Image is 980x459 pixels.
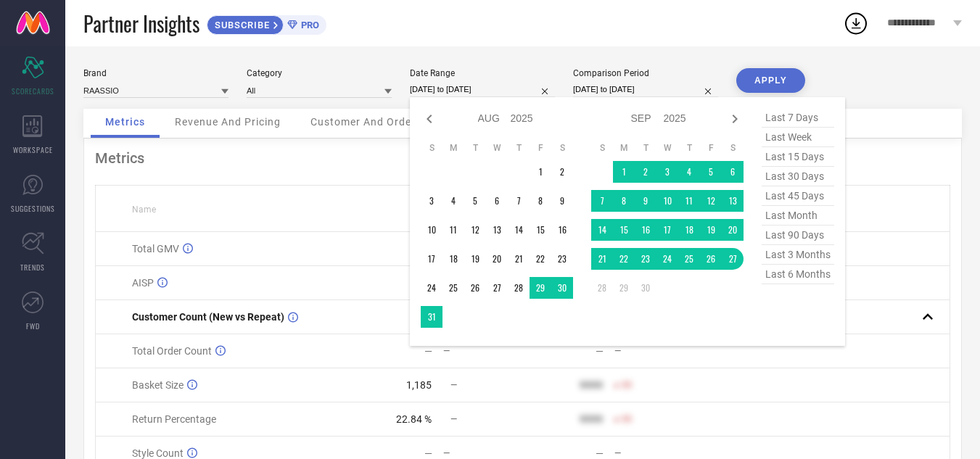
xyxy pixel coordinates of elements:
[736,68,805,93] button: APPLY
[551,219,573,241] td: Sat Aug 16 2025
[530,248,551,270] td: Fri Aug 22 2025
[207,20,273,30] span: SUBSCRIBE
[635,142,656,154] th: Tuesday
[573,68,718,78] div: Comparison Period
[464,248,486,270] td: Tue Aug 19 2025
[596,345,604,357] div: —
[613,161,635,183] td: Mon Sep 01 2025
[297,20,319,30] span: PRO
[26,321,40,331] span: FWD
[551,142,573,154] th: Saturday
[13,144,53,155] span: WORKSPACE
[700,190,722,212] td: Fri Sep 12 2025
[421,110,438,128] div: Previous month
[613,219,635,241] td: Mon Sep 15 2025
[656,161,678,183] td: Wed Sep 03 2025
[614,448,693,458] div: —
[508,190,530,212] td: Thu Aug 07 2025
[486,142,508,154] th: Wednesday
[12,86,54,96] span: SCORECARDS
[591,277,613,299] td: Sun Sep 28 2025
[132,243,179,255] span: Total GMV
[464,219,486,241] td: Tue Aug 12 2025
[622,380,632,390] span: 50
[551,161,573,183] td: Sat Aug 02 2025
[450,380,457,390] span: —
[656,190,678,212] td: Wed Sep 10 2025
[508,142,530,154] th: Thursday
[132,447,184,459] span: Style Count
[464,142,486,154] th: Tuesday
[622,414,632,424] span: 50
[551,190,573,212] td: Sat Aug 09 2025
[421,219,442,241] td: Sun Aug 10 2025
[442,219,464,241] td: Mon Aug 11 2025
[442,248,464,270] td: Mon Aug 18 2025
[132,311,284,323] span: Customer Count (New vs Repeat)
[762,245,834,265] span: last 3 months
[591,142,613,154] th: Sunday
[410,68,555,78] div: Date Range
[700,248,722,270] td: Fri Sep 26 2025
[105,116,145,128] span: Metrics
[762,167,834,186] span: last 30 days
[442,190,464,212] td: Mon Aug 04 2025
[421,142,442,154] th: Sunday
[410,82,555,97] input: Select date range
[635,219,656,241] td: Tue Sep 16 2025
[762,108,834,128] span: last 7 days
[678,219,700,241] td: Thu Sep 18 2025
[726,110,744,128] div: Next month
[132,345,212,357] span: Total Order Count
[508,219,530,241] td: Thu Aug 14 2025
[421,277,442,299] td: Sun Aug 24 2025
[421,306,442,328] td: Sun Aug 31 2025
[573,82,718,97] input: Select comparison period
[83,68,228,78] div: Brand
[551,248,573,270] td: Sat Aug 23 2025
[596,447,604,459] div: —
[635,248,656,270] td: Tue Sep 23 2025
[530,190,551,212] td: Fri Aug 08 2025
[635,190,656,212] td: Tue Sep 09 2025
[762,128,834,147] span: last week
[486,190,508,212] td: Wed Aug 06 2025
[530,219,551,241] td: Fri Aug 15 2025
[722,248,744,270] td: Sat Sep 27 2025
[700,142,722,154] th: Friday
[843,10,869,36] div: Open download list
[396,413,432,425] div: 22.84 %
[700,219,722,241] td: Fri Sep 19 2025
[95,149,950,167] div: Metrics
[442,277,464,299] td: Mon Aug 25 2025
[635,161,656,183] td: Tue Sep 02 2025
[175,116,281,128] span: Revenue And Pricing
[678,161,700,183] td: Thu Sep 04 2025
[508,248,530,270] td: Thu Aug 21 2025
[635,277,656,299] td: Tue Sep 30 2025
[722,190,744,212] td: Sat Sep 13 2025
[443,346,522,356] div: —
[450,414,457,424] span: —
[132,277,154,289] span: AISP
[530,161,551,183] td: Fri Aug 01 2025
[762,206,834,226] span: last month
[486,219,508,241] td: Wed Aug 13 2025
[614,346,693,356] div: —
[530,142,551,154] th: Friday
[424,345,432,357] div: —
[207,12,326,35] a: SUBSCRIBEPRO
[310,116,421,128] span: Customer And Orders
[132,379,184,391] span: Basket Size
[20,262,45,273] span: TRENDS
[83,9,199,38] span: Partner Insights
[762,147,834,167] span: last 15 days
[700,161,722,183] td: Fri Sep 05 2025
[580,413,603,425] div: 9999
[442,142,464,154] th: Monday
[132,204,156,215] span: Name
[132,413,216,425] span: Return Percentage
[678,248,700,270] td: Thu Sep 25 2025
[11,203,55,214] span: SUGGESTIONS
[722,161,744,183] td: Sat Sep 06 2025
